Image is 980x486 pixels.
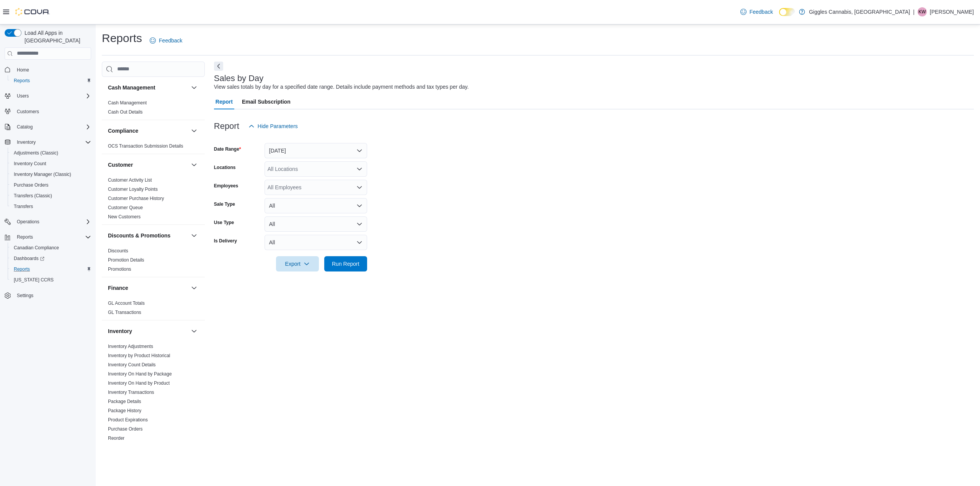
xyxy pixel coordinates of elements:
[189,283,199,293] button: Finance
[8,242,94,253] button: Canadian Compliance
[189,126,199,135] button: Compliance
[14,91,32,101] button: Users
[11,265,33,274] a: Reports
[11,265,91,274] span: Reports
[108,84,155,91] h3: Cash Management
[14,78,30,84] span: Reports
[147,33,185,48] a: Feedback
[108,248,128,254] span: Discounts
[108,196,164,201] a: Customer Purchase History
[11,202,91,211] span: Transfers
[2,122,94,132] button: Catalog
[214,238,237,244] label: Is Delivery
[2,137,94,148] button: Inventory
[14,232,36,242] button: Reports
[108,100,147,106] a: Cash Management
[108,267,131,272] a: Promotions
[108,362,156,368] span: Inventory Count Details
[265,216,367,232] button: All
[108,417,148,423] a: Product Expirations
[332,260,359,268] span: Run Report
[108,353,170,358] a: Inventory by Product Historical
[14,182,49,188] span: Purchase Orders
[11,180,52,190] a: Purchase Orders
[214,164,236,171] label: Locations
[14,65,91,75] span: Home
[2,216,94,227] button: Operations
[8,275,94,285] button: [US_STATE] CCRS
[108,417,148,423] span: Product Expirations
[356,166,363,172] button: Open list of options
[108,284,188,292] button: Finance
[21,29,91,44] span: Load All Apps in [GEOGRAPHIC_DATA]
[214,122,239,131] h3: Report
[14,91,91,101] span: Users
[14,291,36,300] a: Settings
[108,232,170,239] h3: Discounts & Promotions
[242,94,291,109] span: Email Subscription
[108,435,124,441] span: Reorder
[102,98,205,120] div: Cash Management
[108,127,188,135] button: Compliance
[15,8,50,16] img: Cova
[14,266,30,272] span: Reports
[14,138,91,147] span: Inventory
[108,309,141,315] span: GL Transactions
[8,201,94,212] button: Transfers
[108,310,141,315] a: GL Transactions
[214,83,469,91] div: View sales totals by day for a specified date range. Details include payment methods and tax type...
[17,234,33,240] span: Reports
[108,109,143,115] a: Cash Out Details
[14,255,44,262] span: Dashboards
[11,254,47,263] a: Dashboards
[108,161,133,169] h3: Customer
[281,256,314,271] span: Export
[108,205,143,210] a: Customer Queue
[108,205,143,211] span: Customer Queue
[108,343,153,349] span: Inventory Adjustments
[750,8,773,16] span: Feedback
[108,426,143,432] a: Purchase Orders
[11,170,91,179] span: Inventory Manager (Classic)
[108,399,141,404] a: Package Details
[276,256,319,271] button: Export
[8,264,94,275] button: Reports
[102,31,142,46] h1: Reports
[8,190,94,201] button: Transfers (Classic)
[14,122,91,132] span: Catalog
[737,4,776,20] a: Feedback
[14,217,91,226] span: Operations
[11,76,91,85] span: Reports
[918,7,927,16] div: Kirk Westhaver
[214,146,241,152] label: Date Range
[2,232,94,242] button: Reports
[17,109,39,115] span: Customers
[108,380,170,386] a: Inventory On Hand by Product
[17,93,29,99] span: Users
[11,275,57,284] a: [US_STATE] CCRS
[108,300,145,306] span: GL Account Totals
[14,217,42,226] button: Operations
[108,232,188,239] button: Discounts & Promotions
[108,284,128,292] h3: Finance
[8,180,94,190] button: Purchase Orders
[14,122,36,132] button: Catalog
[14,161,46,167] span: Inventory Count
[11,191,55,200] a: Transfers (Classic)
[102,141,205,154] div: Compliance
[108,371,172,377] span: Inventory On Hand by Package
[108,390,154,395] a: Inventory Transactions
[11,202,36,211] a: Transfers
[214,62,223,71] button: Next
[108,177,152,183] a: Customer Activity List
[214,201,235,207] label: Sale Type
[108,408,141,413] a: Package History
[108,371,172,377] a: Inventory On Hand by Package
[108,398,141,405] span: Package Details
[14,193,52,199] span: Transfers (Classic)
[8,75,94,86] button: Reports
[8,253,94,264] a: Dashboards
